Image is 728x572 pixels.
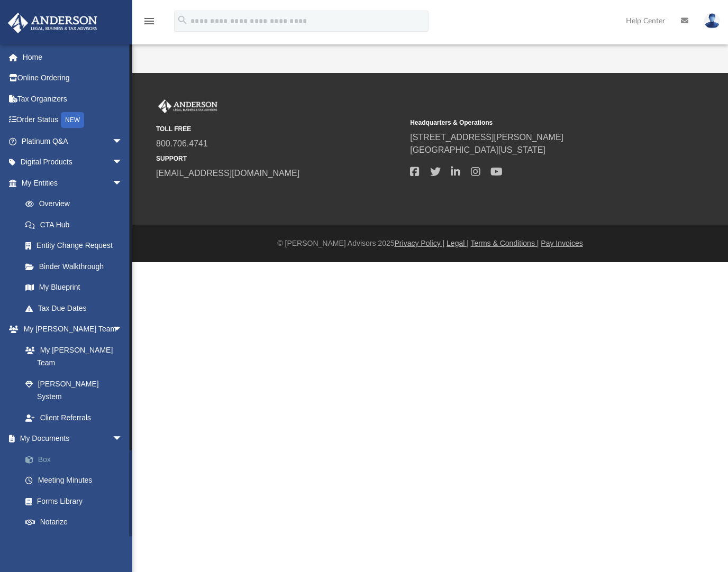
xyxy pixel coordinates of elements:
span: arrow_drop_down [112,152,133,173]
a: Home [7,47,139,68]
small: TOLL FREE [156,124,403,134]
div: NEW [61,112,84,128]
a: Pay Invoices [541,239,583,247]
a: Order StatusNEW [7,109,139,131]
span: arrow_drop_down [112,319,133,340]
img: Anderson Advisors Platinum Portal [156,99,220,113]
a: My [PERSON_NAME] Teamarrow_drop_down [7,319,133,340]
a: My [PERSON_NAME] Team [15,339,128,373]
a: Entity Change Request [15,235,139,256]
img: Anderson Advisors Platinum Portal [5,13,101,33]
a: [PERSON_NAME] System [15,373,133,407]
a: Online Learningarrow_drop_down [7,532,133,553]
a: Forms Library [15,491,133,512]
a: [EMAIL_ADDRESS][DOMAIN_NAME] [156,169,299,178]
a: Meeting Minutes [15,470,139,491]
a: Tax Organizers [7,88,139,109]
a: My Entitiesarrow_drop_down [7,172,139,193]
a: Tax Due Dates [15,298,139,319]
small: SUPPORT [156,154,403,163]
span: arrow_drop_down [112,131,133,152]
small: Headquarters & Operations [410,118,657,127]
a: Platinum Q&Aarrow_drop_down [7,131,139,152]
a: My Documentsarrow_drop_down [7,428,139,449]
a: Privacy Policy | [395,239,445,247]
a: 800.706.4741 [156,139,208,148]
span: arrow_drop_down [112,172,133,194]
a: CTA Hub [15,214,139,235]
a: Digital Productsarrow_drop_down [7,152,139,173]
a: Box [15,449,139,470]
a: [GEOGRAPHIC_DATA][US_STATE] [410,145,545,154]
a: Client Referrals [15,407,133,428]
a: Notarize [15,512,139,533]
a: My Blueprint [15,277,133,298]
a: [STREET_ADDRESS][PERSON_NAME] [410,133,563,142]
img: User Pic [704,13,720,29]
div: © [PERSON_NAME] Advisors 2025 [132,238,728,249]
a: Binder Walkthrough [15,256,139,277]
i: search [177,14,188,26]
a: Online Ordering [7,68,139,89]
a: Legal | [447,239,469,247]
span: arrow_drop_down [112,532,133,554]
span: arrow_drop_down [112,428,133,450]
i: menu [143,15,156,27]
a: Terms & Conditions | [471,239,539,247]
a: Overview [15,193,139,215]
a: menu [143,20,156,27]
